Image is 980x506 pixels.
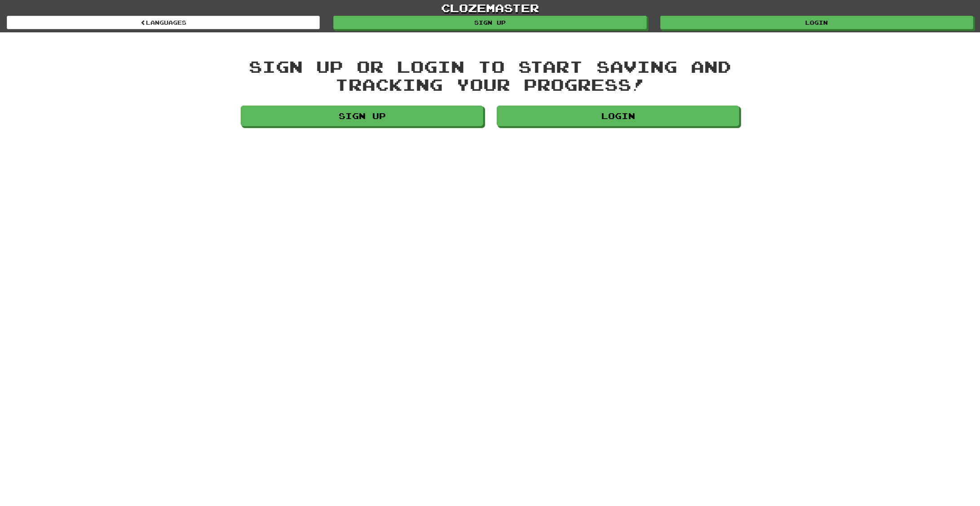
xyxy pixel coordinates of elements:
[660,16,973,29] a: Login
[497,106,739,126] a: Login
[7,16,320,29] a: Languages
[241,58,739,93] div: Sign up or login to start saving and tracking your progress!
[333,16,646,29] a: Sign up
[241,106,483,126] a: Sign up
